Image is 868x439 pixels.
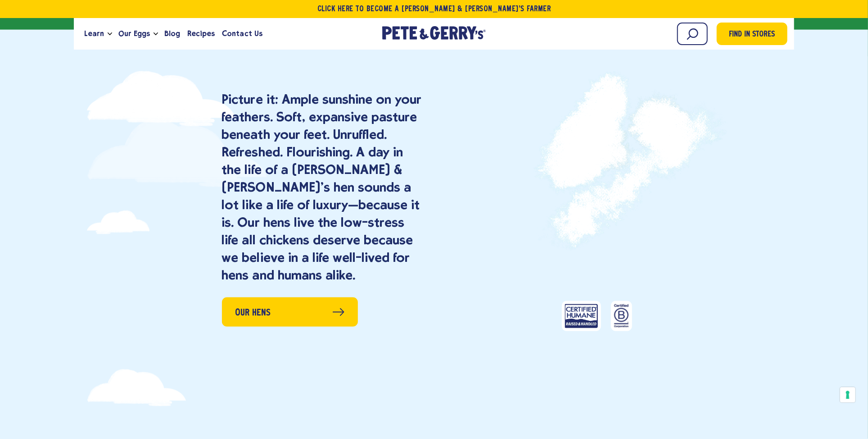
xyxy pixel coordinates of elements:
span: Learn [84,28,104,39]
a: Contact Us [219,22,266,46]
a: Our Eggs [115,22,154,46]
span: Recipes [187,28,215,39]
p: Picture it: Ample sunshine on your feathers. Soft, expansive pasture beneath your feet. Unruffled... [222,91,424,284]
button: Open the dropdown menu for Learn [108,32,112,36]
span: Contact Us [222,28,262,39]
span: Blog [164,28,180,39]
button: Open the dropdown menu for Our Eggs [154,32,158,36]
span: Our Hens [235,306,271,320]
button: Your consent preferences for tracking technologies [840,387,855,402]
a: Find in Stores [717,23,787,45]
span: Our Eggs [118,28,150,39]
a: Recipes [184,22,218,46]
input: Search [677,23,708,45]
a: Learn [81,22,108,46]
a: Our Hens [222,297,358,327]
a: Blog [161,22,184,46]
span: Find in Stores [729,29,775,41]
